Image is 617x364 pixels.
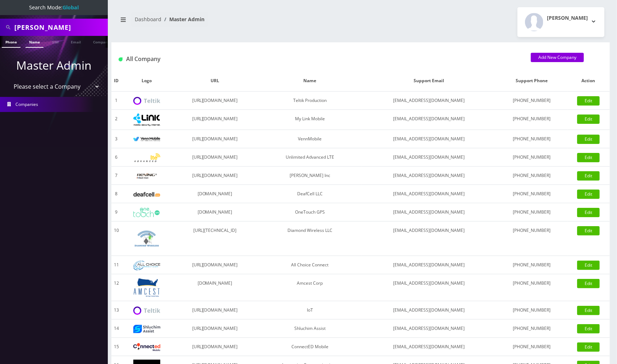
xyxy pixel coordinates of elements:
td: [URL][TECHNICAL_ID] [172,221,258,256]
a: Edit [577,115,600,124]
a: Edit [577,306,600,315]
a: Name [26,36,43,48]
img: Diamond Wireless LLC [133,225,160,252]
img: Shluchim Assist [133,325,160,333]
img: Unlimited Advanced LTE [133,153,160,162]
td: ConnectED Mobile [258,338,362,356]
a: Edit [577,279,600,288]
img: All Company [119,57,123,61]
td: 14 [111,319,121,338]
td: [URL][DOMAIN_NAME] [172,256,258,274]
td: [EMAIL_ADDRESS][DOMAIN_NAME] [362,274,496,301]
a: Edit [577,153,600,162]
td: [PHONE_NUMBER] [496,203,567,221]
td: [URL][DOMAIN_NAME] [172,319,258,338]
td: [EMAIL_ADDRESS][DOMAIN_NAME] [362,148,496,167]
td: 15 [111,338,121,356]
input: Search All Companies [14,20,106,34]
td: [URL][DOMAIN_NAME] [172,167,258,185]
a: Edit [577,324,600,333]
a: Company [89,36,114,47]
td: [DOMAIN_NAME] [172,274,258,301]
th: Name [258,70,362,92]
td: [EMAIL_ADDRESS][DOMAIN_NAME] [362,319,496,338]
td: 8 [111,185,121,203]
th: ID [111,70,121,92]
td: [PHONE_NUMBER] [496,338,567,356]
td: [URL][DOMAIN_NAME] [172,130,258,148]
td: 10 [111,221,121,256]
th: Action [567,70,610,92]
img: DeafCell LLC [133,192,160,197]
td: [EMAIL_ADDRESS][DOMAIN_NAME] [362,92,496,110]
td: VennMobile [258,130,362,148]
td: [PHONE_NUMBER] [496,256,567,274]
nav: breadcrumb [117,12,355,32]
button: [PERSON_NAME] [517,7,604,37]
td: DeafCell LLC [258,185,362,203]
h2: [PERSON_NAME] [547,15,588,21]
td: Amcest Corp [258,274,362,301]
td: [PERSON_NAME] Inc [258,167,362,185]
td: [URL][DOMAIN_NAME] [172,92,258,110]
a: Edit [577,261,600,270]
td: [PHONE_NUMBER] [496,110,567,130]
a: Dashboard [135,16,161,23]
td: [DOMAIN_NAME] [172,203,258,221]
td: 2 [111,110,121,130]
h1: All Company [119,56,520,62]
td: 9 [111,203,121,221]
strong: Global [63,4,79,11]
img: My Link Mobile [133,113,160,126]
td: [EMAIL_ADDRESS][DOMAIN_NAME] [362,338,496,356]
img: Amcest Corp [133,278,160,297]
td: [EMAIL_ADDRESS][DOMAIN_NAME] [362,130,496,148]
th: Logo [121,70,172,92]
td: OneTouch GPS [258,203,362,221]
img: IoT [133,307,160,315]
img: ConnectED Mobile [133,343,160,351]
img: VennMobile [133,137,160,142]
td: Shluchim Assist [258,319,362,338]
td: 11 [111,256,121,274]
td: [EMAIL_ADDRESS][DOMAIN_NAME] [362,221,496,256]
td: Teltik Production [258,92,362,110]
span: Search Mode: [29,4,79,11]
li: Master Admin [161,15,204,23]
th: URL [172,70,258,92]
td: [PHONE_NUMBER] [496,221,567,256]
td: IoT [258,301,362,319]
a: Edit [577,342,600,352]
img: OneTouch GPS [133,208,160,217]
a: Edit [577,135,600,144]
td: [PHONE_NUMBER] [496,319,567,338]
td: 12 [111,274,121,301]
td: 6 [111,148,121,167]
td: 3 [111,130,121,148]
a: Phone [2,36,20,48]
td: Unlimited Advanced LTE [258,148,362,167]
td: [URL][DOMAIN_NAME] [172,338,258,356]
td: [PHONE_NUMBER] [496,148,567,167]
td: [PHONE_NUMBER] [496,301,567,319]
a: Add New Company [531,53,584,62]
img: Rexing Inc [133,173,160,179]
a: Edit [577,208,600,217]
td: [URL][DOMAIN_NAME] [172,148,258,167]
td: [PHONE_NUMBER] [496,167,567,185]
a: Email [67,36,84,47]
td: [EMAIL_ADDRESS][DOMAIN_NAME] [362,110,496,130]
td: [URL][DOMAIN_NAME] [172,110,258,130]
td: [PHONE_NUMBER] [496,274,567,301]
td: [EMAIL_ADDRESS][DOMAIN_NAME] [362,301,496,319]
th: Support Phone [496,70,567,92]
a: SIM [49,36,62,47]
td: [PHONE_NUMBER] [496,92,567,110]
td: 1 [111,92,121,110]
td: 13 [111,301,121,319]
td: [DOMAIN_NAME] [172,185,258,203]
img: All Choice Connect [133,261,160,270]
td: My Link Mobile [258,110,362,130]
td: [EMAIL_ADDRESS][DOMAIN_NAME] [362,203,496,221]
td: [PHONE_NUMBER] [496,185,567,203]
